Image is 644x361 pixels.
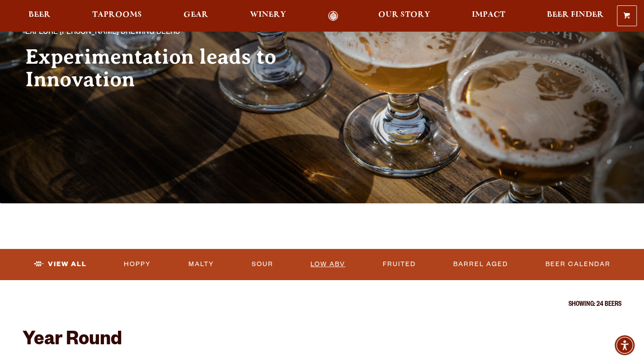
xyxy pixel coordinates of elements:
p: Showing: 24 Beers [23,301,621,309]
span: Impact [472,11,505,19]
span: Winery [250,11,286,19]
span: Beer Finder [547,11,604,19]
span: Taprooms [92,11,142,19]
h2: Year Round [23,330,621,352]
h2: Experimentation leads to Innovation [25,46,307,91]
a: Beer Calendar [541,254,614,275]
a: Winery [244,11,292,21]
span: Beer [28,11,51,19]
a: Gear [178,11,214,21]
a: Beer [23,11,56,21]
a: Low ABV [307,254,349,275]
a: Taprooms [86,11,148,21]
a: Our Story [372,11,436,21]
span: Explore [PERSON_NAME] Brewing Beers [25,27,180,38]
span: Gear [183,11,208,19]
a: Barrel Aged [450,254,512,275]
a: Malty [185,254,218,275]
a: Impact [466,11,511,21]
a: Beer Finder [541,11,610,21]
span: Our Story [378,11,430,19]
div: Accessibility Menu [615,335,635,355]
a: Fruited [379,254,419,275]
a: Odell Home [316,11,350,21]
a: Hoppy [120,254,155,275]
a: Sour [248,254,277,275]
a: View All [30,254,90,275]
